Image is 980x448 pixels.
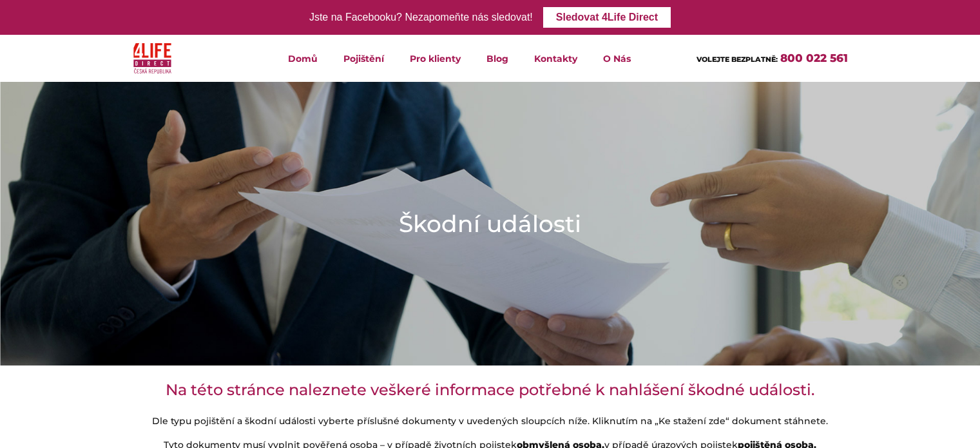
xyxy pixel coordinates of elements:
div: Jste na Facebooku? Nezapomeňte nás sledovat! [309,8,533,27]
h3: Na této stránce naleznete veškeré informace potřebné k nahlášení škodné události. [133,381,848,399]
a: Domů [275,35,331,82]
p: Dle typu pojištění a škodní události vyberte příslušné dokumenty v uvedených sloupcích níže. Klik... [133,414,848,428]
a: Sledovat 4Life Direct [543,7,671,28]
span: VOLEJTE BEZPLATNĚ: [697,55,778,64]
a: Blog [474,35,521,82]
img: 4Life Direct Česká republika logo [133,40,172,77]
a: 800 022 561 [780,52,848,64]
h1: Škodní události [399,208,581,240]
a: Kontakty [521,35,590,82]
